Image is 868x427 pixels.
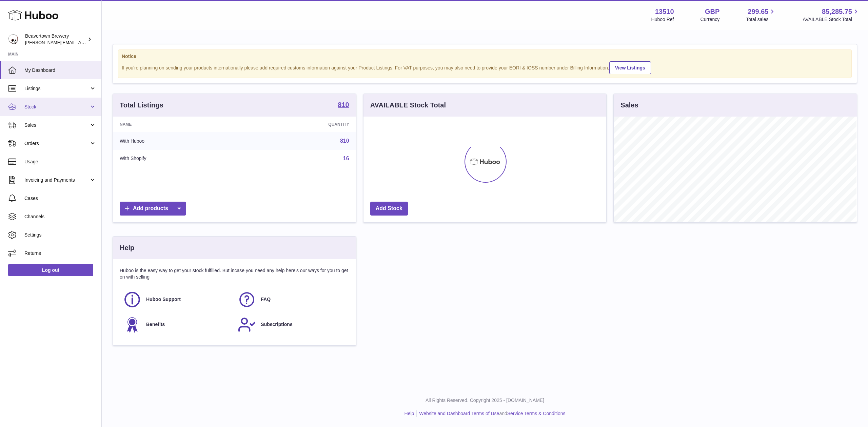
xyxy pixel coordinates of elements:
[120,202,186,216] a: Add products
[24,140,89,147] span: Orders
[113,150,244,167] td: With Shopify
[123,290,231,309] a: Huboo Support
[113,132,244,150] td: With Huboo
[370,202,408,216] a: Add Stock
[748,7,768,16] span: 299.65
[113,117,244,132] th: Name
[122,53,848,60] strong: Notice
[746,7,776,23] a: 299.65 Total sales
[24,67,96,74] span: My Dashboard
[338,101,349,108] strong: 810
[24,195,96,202] span: Cases
[8,34,18,44] img: Matthew.McCormack@beavertownbrewery.co.uk
[24,250,96,257] span: Returns
[107,397,863,404] p: All Rights Reserved. Copyright 2025 - [DOMAIN_NAME]
[746,16,776,23] span: Total sales
[803,7,860,23] a: 85,285.75 AVAILABLE Stock Total
[8,264,93,276] a: Log out
[340,138,349,144] a: 810
[609,61,651,74] a: View Listings
[120,243,134,252] h3: Help
[25,33,86,46] div: Beavertown Brewery
[417,410,565,417] li: and
[25,40,172,45] span: [PERSON_NAME][EMAIL_ADDRESS][PERSON_NAME][DOMAIN_NAME]
[120,101,163,110] h3: Total Listings
[122,60,848,74] div: If you're planning on sending your products internationally please add required customs informati...
[238,290,346,309] a: FAQ
[705,7,719,16] strong: GBP
[261,296,271,303] span: FAQ
[655,7,674,16] strong: 13510
[419,411,499,416] a: Website and Dashboard Terms of Use
[261,321,292,328] span: Subscriptions
[24,159,96,165] span: Usage
[822,7,852,16] span: 85,285.75
[120,267,349,280] p: Huboo is the easy way to get your stock fulfilled. But incase you need any help here's our ways f...
[507,411,566,416] a: Service Terms & Conditions
[238,316,346,334] a: Subscriptions
[651,16,674,23] div: Huboo Ref
[146,296,181,303] span: Huboo Support
[244,117,356,132] th: Quantity
[24,122,89,128] span: Sales
[146,321,165,328] span: Benefits
[123,316,231,334] a: Benefits
[338,101,349,109] a: 810
[24,177,89,183] span: Invoicing and Payments
[24,232,96,238] span: Settings
[24,104,89,110] span: Stock
[405,411,414,416] a: Help
[343,156,349,161] a: 16
[803,16,860,23] span: AVAILABLE Stock Total
[370,101,446,110] h3: AVAILABLE Stock Total
[24,213,96,220] span: Channels
[701,16,720,23] div: Currency
[24,85,89,92] span: Listings
[620,101,638,110] h3: Sales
